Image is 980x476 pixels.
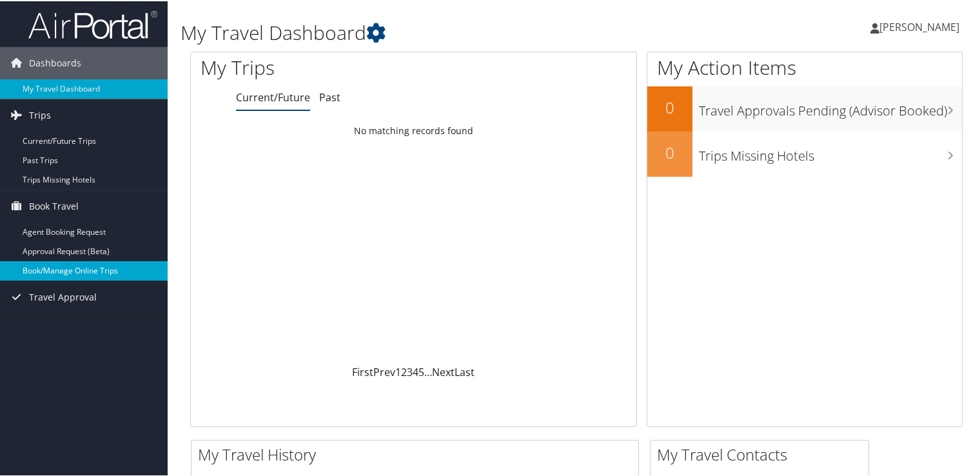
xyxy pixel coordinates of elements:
a: 4 [413,364,418,378]
h3: Travel Approvals Pending (Advisor Booked) [699,94,962,119]
a: Next [432,364,455,378]
a: 3 [407,364,413,378]
h1: My Trips [201,53,441,80]
h2: My Travel Contacts [657,442,868,464]
h2: My Travel History [198,442,638,464]
a: 0Travel Approvals Pending (Advisor Booked) [647,85,962,130]
a: Past [319,89,340,103]
a: Current/Future [236,89,310,103]
span: Dashboards [29,46,81,78]
a: 2 [401,364,407,378]
span: … [424,364,432,378]
span: Trips [29,98,51,130]
td: No matching records found [191,118,636,141]
span: Book Travel [29,189,79,221]
h1: My Action Items [647,53,962,80]
h3: Trips Missing Hotels [699,139,962,164]
a: [PERSON_NAME] [870,6,972,45]
span: Travel Approval [29,280,97,312]
span: [PERSON_NAME] [879,19,959,33]
a: Last [455,364,475,378]
h2: 0 [647,95,692,117]
a: 1 [395,364,401,378]
a: Prev [373,364,395,378]
img: airportal-logo.png [28,8,157,39]
h1: My Travel Dashboard [181,18,709,45]
a: 5 [418,364,424,378]
h2: 0 [647,141,692,163]
a: 0Trips Missing Hotels [647,130,962,175]
a: First [352,364,373,378]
